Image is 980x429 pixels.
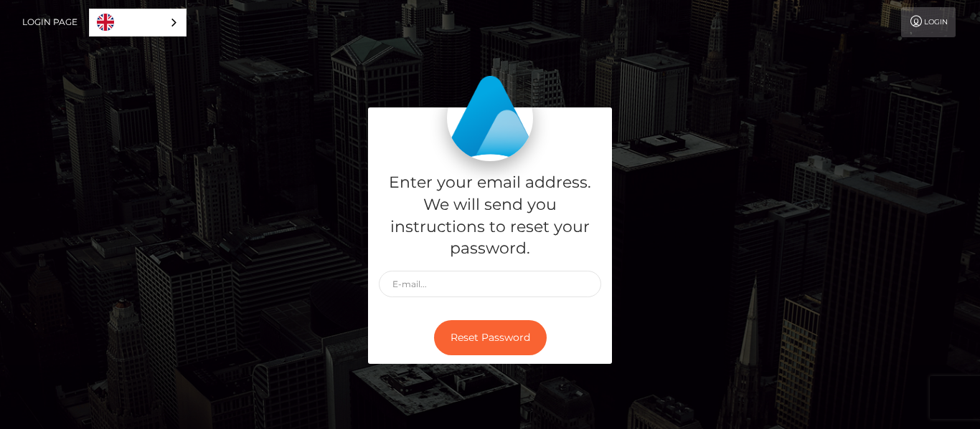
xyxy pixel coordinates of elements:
[447,75,533,161] img: MassPay Login
[89,9,187,37] div: Language
[379,172,601,260] h5: Enter your email address. We will send you instructions to reset your password.
[379,271,601,297] input: E-mail...
[901,7,956,37] a: Login
[22,7,77,37] a: Login Page
[89,9,187,37] aside: Language selected: English
[434,320,547,355] button: Reset Password
[90,9,186,36] a: English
